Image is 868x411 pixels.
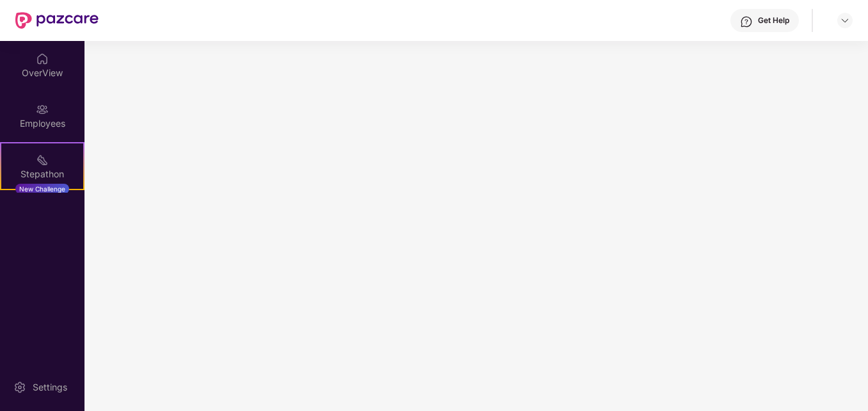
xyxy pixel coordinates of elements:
[740,15,753,28] img: svg+xml;base64,PHN2ZyBpZD0iSGVscC0zMngzMiIgeG1sbnM9Imh0dHA6Ly93d3cudzMub3JnLzIwMDAvc3ZnIiB3aWR0aD...
[36,52,49,65] img: svg+xml;base64,PHN2ZyBpZD0iSG9tZSIgeG1sbnM9Imh0dHA6Ly93d3cudzMub3JnLzIwMDAvc3ZnIiB3aWR0aD0iMjAiIG...
[1,168,83,181] div: Stepathon
[758,15,789,26] div: Get Help
[15,12,99,29] img: New Pazcare Logo
[29,381,71,394] div: Settings
[36,103,49,116] img: svg+xml;base64,PHN2ZyBpZD0iRW1wbG95ZWVzIiB4bWxucz0iaHR0cDovL3d3dy53My5vcmcvMjAwMC9zdmciIHdpZHRoPS...
[13,381,26,394] img: svg+xml;base64,PHN2ZyBpZD0iU2V0dGluZy0yMHgyMCIgeG1sbnM9Imh0dHA6Ly93d3cudzMub3JnLzIwMDAvc3ZnIiB3aW...
[36,154,49,166] img: svg+xml;base64,PHN2ZyB4bWxucz0iaHR0cDovL3d3dy53My5vcmcvMjAwMC9zdmciIHdpZHRoPSIyMSIgaGVpZ2h0PSIyMC...
[15,184,69,194] div: New Challenge
[840,15,850,26] img: svg+xml;base64,PHN2ZyBpZD0iRHJvcGRvd24tMzJ4MzIiIHhtbG5zPSJodHRwOi8vd3d3LnczLm9yZy8yMDAwL3N2ZyIgd2...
